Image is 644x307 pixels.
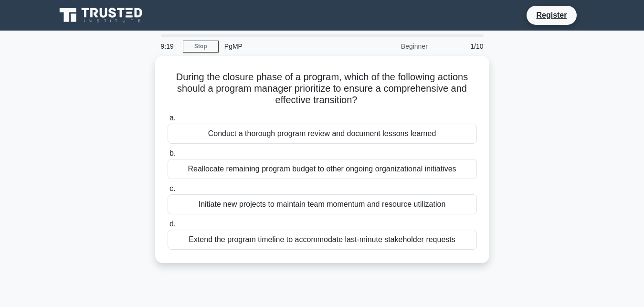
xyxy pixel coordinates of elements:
div: 9:19 [155,37,183,56]
span: b. [169,149,176,157]
div: Conduct a thorough program review and document lessons learned [168,124,477,144]
span: a. [169,114,176,122]
span: c. [169,184,175,192]
div: Reallocate remaining program budget to other ongoing organizational initiatives [168,159,477,179]
span: d. [169,220,176,228]
div: Initiate new projects to maintain team momentum and resource utilization [168,194,477,214]
a: Stop [183,41,219,53]
h5: During the closure phase of a program, which of the following actions should a program manager pr... [167,71,478,106]
div: PgMP [219,37,350,56]
div: Extend the program timeline to accommodate last-minute stakeholder requests [168,230,477,250]
a: Register [530,9,572,21]
div: 1/10 [433,37,489,56]
div: Beginner [350,37,433,56]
